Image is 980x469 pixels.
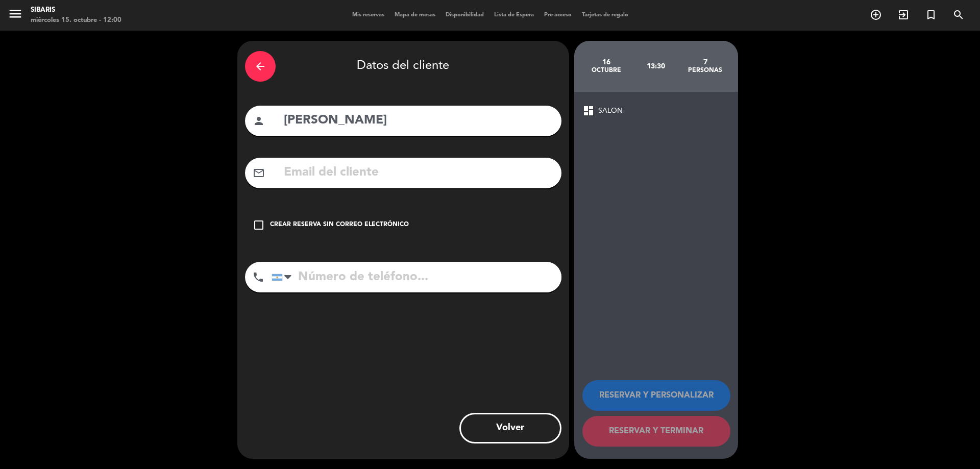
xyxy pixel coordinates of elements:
div: sibaris [31,5,121,15]
span: Mapa de mesas [389,12,440,18]
span: Pre-acceso [539,12,577,18]
i: exit_to_app [897,9,910,21]
div: Datos del cliente [245,48,561,84]
input: Número de teléfono... [272,262,561,292]
input: Nombre del cliente [283,110,554,131]
div: miércoles 15. octubre - 12:00 [31,15,121,26]
span: Mis reservas [347,12,389,18]
i: arrow_back [254,60,266,72]
div: 13:30 [631,48,680,84]
button: menu [8,6,23,25]
div: octubre [582,66,631,75]
span: SALON [598,105,623,117]
button: Volver [459,413,561,443]
div: personas [680,66,730,75]
div: Argentina: +54 [272,262,296,292]
i: search [952,9,965,21]
input: Email del cliente [283,162,554,183]
div: 7 [680,58,730,66]
div: Crear reserva sin correo electrónico [270,220,409,230]
span: Lista de Espera [489,12,539,18]
i: check_box_outline_blank [253,219,265,231]
i: turned_in_not [925,9,937,21]
button: RESERVAR Y TERMINAR [582,416,730,447]
span: Disponibilidad [440,12,489,18]
i: phone [252,271,264,283]
i: mail_outline [253,167,265,179]
i: add_circle_outline [870,9,882,21]
span: Tarjetas de regalo [577,12,633,18]
i: menu [8,6,23,21]
span: dashboard [582,105,595,117]
i: person [253,115,265,127]
div: 16 [582,58,631,66]
button: RESERVAR Y PERSONALIZAR [582,380,730,411]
